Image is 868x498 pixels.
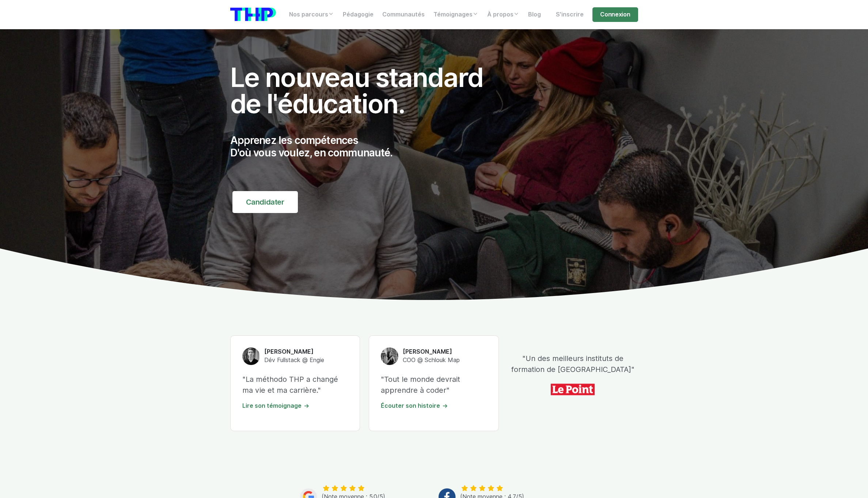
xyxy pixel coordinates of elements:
a: Connexion [592,7,638,22]
a: Communautés [378,7,429,22]
a: Nos parcours [285,7,338,22]
h6: [PERSON_NAME] [403,348,460,356]
h6: [PERSON_NAME] [264,348,324,356]
a: Témoignages [429,7,483,22]
span: COO @ Schlouk Map [403,357,460,364]
p: Apprenez les compétences D'où vous voulez, en communauté. [230,134,499,159]
span: Dév Fullstack @ Engie [264,357,324,364]
img: logo [230,8,276,21]
img: Melisande [381,347,398,365]
a: À propos [483,7,524,22]
a: Blog [524,7,545,22]
a: Lire son témoignage [242,402,310,409]
p: "Tout le monde devrait apprendre à coder" [381,374,487,396]
a: S'inscrire [551,7,588,22]
a: Écouter son histoire [381,402,448,409]
a: Pédagogie [338,7,378,22]
p: "La méthodo THP a changé ma vie et ma carrière." [242,374,348,396]
p: "Un des meilleurs instituts de formation de [GEOGRAPHIC_DATA]" [508,353,638,375]
h1: Le nouveau standard de l'éducation. [230,64,499,117]
a: Candidater [232,191,298,213]
img: icon [551,381,595,398]
img: Titouan [242,347,260,365]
